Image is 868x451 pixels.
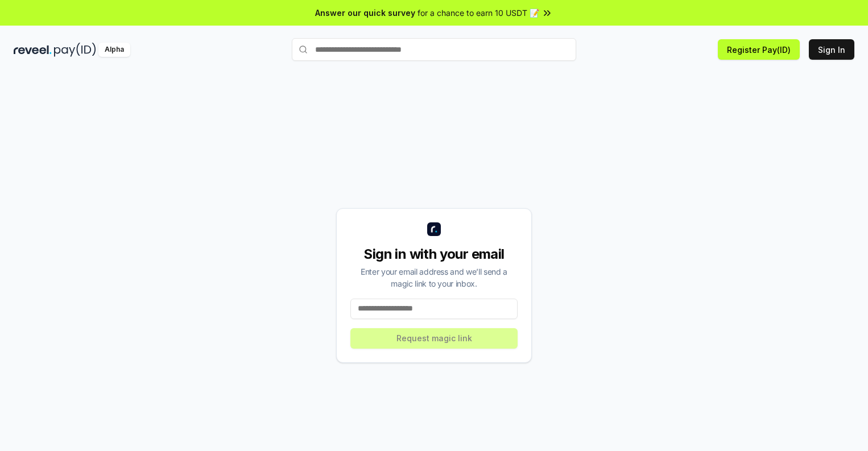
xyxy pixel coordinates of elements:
div: Enter your email address and we’ll send a magic link to your inbox. [350,266,518,289]
button: Register Pay(ID) [718,39,800,60]
button: Sign In [809,39,854,60]
div: Sign in with your email [350,245,518,263]
img: logo_small [427,222,441,236]
img: reveel_dark [14,43,52,57]
div: Alpha [98,43,130,57]
span: Answer our quick survey [315,7,415,19]
span: for a chance to earn 10 USDT 📝 [418,7,539,19]
img: pay_id [54,43,96,57]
